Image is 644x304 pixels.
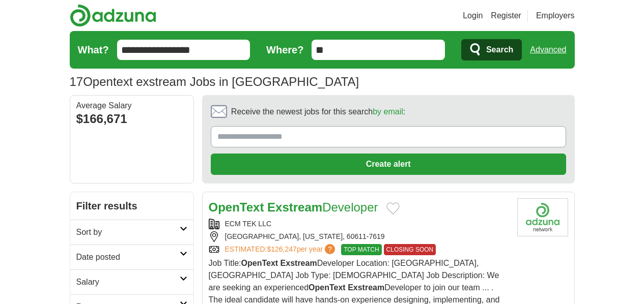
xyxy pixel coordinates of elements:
[209,231,509,242] div: [GEOGRAPHIC_DATA], [US_STATE], 60611-7619
[536,10,575,22] a: Employers
[76,102,187,110] div: Average Salary
[70,75,359,88] h1: Opentext exstream Jobs in [GEOGRAPHIC_DATA]
[70,245,193,269] a: Date posted
[373,107,403,116] a: by email
[78,42,109,57] label: What?
[281,259,317,267] strong: Exstream
[211,154,566,175] button: Create alert
[76,251,180,263] h2: Date posted
[225,244,338,255] a: ESTIMATED:$126,247per year?
[76,276,180,288] h2: Salary
[209,200,378,214] a: OpenText ExstreamDeveloper
[341,244,381,255] span: TOP MATCH
[491,10,521,22] a: Register
[209,200,264,214] strong: OpenText
[76,226,180,238] h2: Sort by
[386,202,400,215] button: Add to favorite jobs
[70,269,193,294] a: Salary
[517,198,568,236] img: Company logo
[231,106,405,118] span: Receive the newest jobs for this search :
[486,40,513,60] span: Search
[241,259,278,267] strong: OpenText
[530,40,566,60] a: Advanced
[309,283,346,292] strong: OpenText
[266,42,303,57] label: Where?
[325,244,335,254] span: ?
[384,244,436,255] span: CLOSING SOON
[70,192,193,220] h2: Filter results
[267,245,296,253] span: $126,247
[463,10,483,22] a: Login
[267,200,322,214] strong: Exstream
[70,220,193,245] a: Sort by
[209,219,509,229] div: ECM TEK LLC
[70,4,156,27] img: Adzuna logo
[70,73,83,91] span: 17
[76,110,187,128] div: $166,671
[461,39,522,60] button: Search
[348,283,384,292] strong: Exstream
